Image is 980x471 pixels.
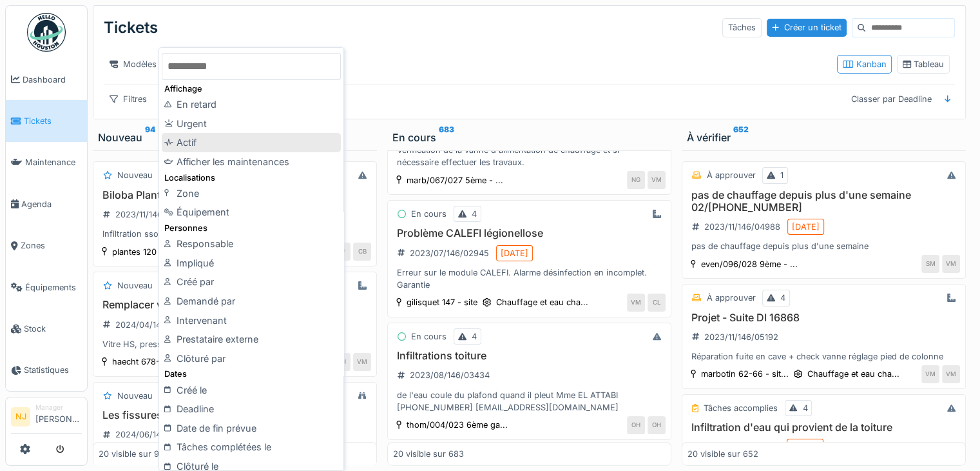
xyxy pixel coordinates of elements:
span: Équipements [25,281,82,294]
li: [PERSON_NAME] [35,403,82,430]
div: OH [627,416,645,434]
span: Tickets [24,115,82,127]
div: 2024/06/146/01183 [115,428,191,441]
div: En cours [392,130,666,145]
h3: pas de chauffage depuis plus d'une semaine 02/[PHONE_NUMBER] [687,189,960,214]
div: 2023/08/146/03434 [410,369,490,381]
div: Filtres [104,90,153,108]
div: VM [942,365,960,383]
div: Tâches complétées le [162,437,341,457]
span: Zones [21,239,82,252]
img: Badge_color-CXgf-gQk.svg [27,13,66,52]
div: CL [648,294,666,312]
div: thom/004/023 6ème ga... [407,419,508,431]
div: [DATE] [501,247,528,259]
div: À approuver [706,169,755,181]
div: SM [921,255,939,273]
div: marb/067/027 5ème - ... [407,174,503,186]
div: 2023/11/146/04988 [704,221,780,233]
div: Kanban [843,58,886,70]
span: Maintenance [25,156,82,168]
div: Nouveau [117,279,153,292]
div: 2024/01/146/00017 [704,441,780,453]
h3: Projet - Suite DI 16868 [687,312,960,324]
div: haecht 678-680 - sit... [112,356,201,368]
span: Agenda [21,198,82,210]
h3: Infiltrations toiture [393,350,666,362]
div: 2023/11/146/05234 [115,208,191,221]
div: Vérification de la vanne d'alimentation de chauffage et si nécessaire effectuer les travaux. [393,144,666,168]
div: Personnes [162,222,341,234]
div: VM [921,365,939,383]
div: even/096/028 9ème - ... [701,258,798,270]
div: Affichage [162,83,341,95]
div: Créé le [162,381,341,400]
div: Urgent [162,114,341,134]
div: Modèles [104,55,162,74]
h3: Remplacer vitre panneau solaire [99,299,371,311]
div: Demandé par [162,292,341,311]
span: Stock [24,323,82,335]
div: À approuver [706,292,755,304]
div: Dates [162,368,341,380]
div: En cours [411,330,447,343]
div: VM [648,171,666,189]
div: Manager [35,403,82,412]
div: Tableau [903,58,944,70]
div: Actif [162,133,341,152]
div: CB [353,243,371,261]
div: [DATE] [792,221,820,233]
div: Deadline [162,399,341,419]
div: Tâches [722,18,762,37]
div: 1 [780,169,783,181]
div: pas de chauffage depuis plus d'une semaine [687,240,960,252]
span: Statistiques [24,364,82,376]
div: Tâches accomplies [704,402,778,414]
div: OH [648,416,666,434]
div: gilisquet 147 - site [407,296,477,308]
div: Créé par [162,272,341,292]
div: Nouveau [117,390,153,402]
div: 20 visible sur 652 [687,448,758,460]
h3: Les fissures de façade [99,409,371,421]
sup: 683 [439,130,454,145]
div: VM [942,255,960,273]
div: En retard [162,95,341,114]
div: 20 visible sur 94 [99,448,164,460]
h3: Problème CALEFI légionellose [393,227,666,239]
div: Équipement [162,203,341,222]
div: Localisations [162,172,341,184]
div: VM [627,294,645,312]
div: 4 [472,208,477,220]
div: 4 [472,330,477,343]
li: NJ [11,407,30,426]
div: En cours [411,208,447,220]
div: VM [353,353,371,371]
div: Date de fin prévue [162,419,341,438]
div: Responsable [162,234,341,254]
h3: Biloba Plantes-Infiltrations [99,189,371,201]
div: Nouveau [98,130,372,145]
div: 2024/04/146/01200 [115,319,193,331]
div: Afficher les maintenances [162,152,341,172]
div: marbotin 62-66 - sit... [701,368,789,380]
div: Clôturé par [162,349,341,368]
div: 2023/07/146/02945 [410,247,489,259]
div: Impliqué [162,254,341,273]
div: Chauffage et eau cha... [807,368,899,380]
div: de l'eau coule du plafond quand il pleut Mme EL ATTABI [PHONE_NUMBER] [EMAIL_ADDRESS][DOMAIN_NAME] [393,389,666,414]
div: Créer un ticket [767,19,847,36]
sup: 94 [145,130,155,145]
div: Nouveau [117,169,153,181]
div: 4 [780,292,785,304]
div: Classer par Deadline [845,90,937,108]
div: NG [627,171,645,189]
div: plantes 120 - site [112,246,179,258]
div: Erreur sur le module CALEFI. Alarme désinfection en incomplet. Garantie [393,266,666,291]
span: Dashboard [23,74,82,86]
sup: 652 [733,130,749,145]
div: [DATE] [791,441,819,453]
div: Prestataire externe [162,330,341,349]
div: 20 visible sur 683 [393,448,464,460]
div: Infiltration ssol et hall entrée [99,228,371,240]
